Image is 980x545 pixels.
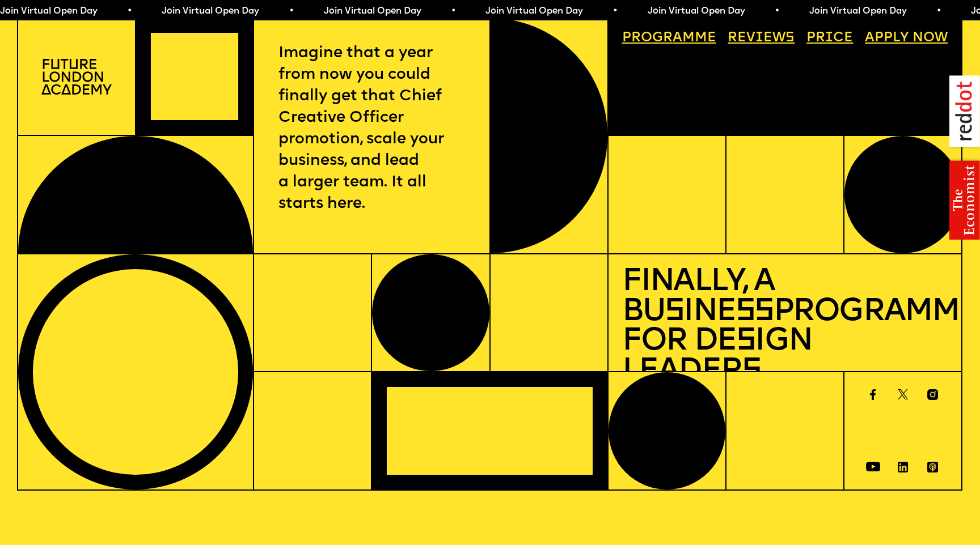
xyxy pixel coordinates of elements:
[800,25,860,52] a: Price
[622,268,948,387] h1: Finally, a Bu ine Programme for De ign Leader
[865,31,875,45] span: A
[736,326,755,357] span: s
[665,297,683,328] span: s
[858,25,954,52] a: Apply now
[288,7,293,16] span: •
[126,7,131,16] span: •
[721,25,801,52] a: Reviews
[673,31,682,45] span: a
[742,356,761,388] span: s
[612,7,617,16] span: •
[615,25,723,52] a: Programme
[278,42,464,215] p: Imagine that a year from now you could finally get that Chief Creative Officer promotion, scale y...
[450,7,455,16] span: •
[736,297,773,328] span: ss
[936,7,941,16] span: •
[774,7,779,16] span: •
